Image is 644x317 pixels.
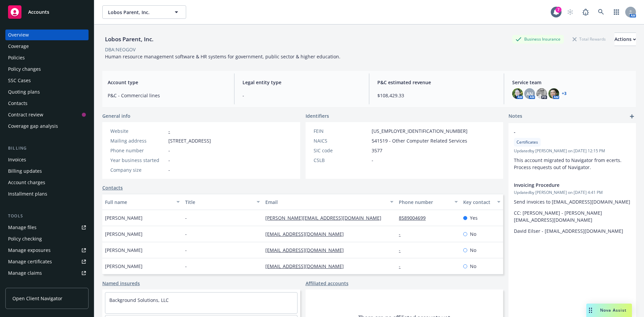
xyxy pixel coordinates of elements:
div: Mailing address [110,137,166,144]
span: Updated by [PERSON_NAME] on [DATE] 4:41 PM [514,190,631,196]
span: [STREET_ADDRESS] [168,137,211,144]
span: Invoicing Procedure [514,181,613,189]
div: -CertificatesUpdatedby [PERSON_NAME] on [DATE] 12:15 PMThis account migrated to Navigator from ec... [508,123,636,176]
div: Actions [614,33,636,46]
span: - [372,157,373,164]
a: [EMAIL_ADDRESS][DOMAIN_NAME] [265,247,349,253]
div: FEIN [314,127,369,135]
div: Policies [8,52,25,63]
div: SIC code [314,147,369,154]
span: No [470,263,476,270]
a: Policy changes [5,64,89,74]
div: Title [185,199,253,206]
img: photo [512,88,523,99]
div: Phone number [110,147,166,154]
a: Manage certificates [5,256,89,267]
div: Billing [5,145,89,152]
div: 7 [555,7,561,13]
span: General info [102,112,130,119]
div: Business Insurance [512,35,564,43]
div: Key contact [463,199,493,206]
button: Title [182,194,263,210]
div: Invoices [8,154,26,165]
span: Yes [470,214,478,221]
span: No [470,247,476,254]
span: Accounts [28,9,49,15]
img: photo [536,88,547,99]
span: - [185,230,187,237]
button: Full name [102,194,182,210]
a: Affiliated accounts [306,280,348,287]
a: Policy checking [5,233,89,244]
div: Invoicing ProcedureUpdatedby [PERSON_NAME] on [DATE] 4:41 PMSend invoices to [EMAIL_ADDRESS][DOMA... [508,176,636,240]
a: Contract review [5,109,89,120]
a: Switch app [610,5,623,19]
span: Certificates [517,139,538,145]
a: Account charges [5,177,89,188]
a: Coverage gap analysis [5,121,89,131]
a: - [399,247,406,253]
p: CC: [PERSON_NAME] - [PERSON_NAME][EMAIL_ADDRESS][DOMAIN_NAME] [514,209,631,223]
span: - [185,214,187,221]
span: This account migrated to Navigator from ecerts. Process requests out of Navigator. [514,157,623,170]
span: AN [526,90,533,97]
span: - [168,157,170,164]
span: - [168,166,170,173]
a: 8589004699 [399,215,431,221]
span: - [185,263,187,270]
a: Named insureds [102,280,140,287]
div: Tools [5,213,89,219]
div: Full name [105,199,172,206]
span: [US_EMPLOYER_IDENTIFICATION_NUMBER] [372,127,468,135]
a: add [628,112,636,120]
span: Updated by [PERSON_NAME] on [DATE] 12:15 PM [514,148,631,154]
a: Search [594,5,608,19]
span: 3577 [372,147,382,154]
a: Installment plans [5,189,89,199]
div: Phone number [399,199,450,206]
a: Start snowing [563,5,577,19]
a: Accounts [5,3,89,21]
span: Service team [512,79,631,86]
button: Key contact [461,194,503,210]
a: Contacts [5,98,89,109]
a: Report a Bug [579,5,592,19]
div: Manage files [8,222,37,233]
div: Manage BORs [8,279,40,290]
div: DBA: NEOGOV [105,46,136,53]
span: - [243,92,361,99]
a: [EMAIL_ADDRESS][DOMAIN_NAME] [265,263,349,269]
span: [PERSON_NAME] [105,214,143,221]
div: Overview [8,30,29,40]
span: P&C - Commercial lines [108,92,226,99]
div: CSLB [314,157,369,164]
div: NAICS [314,137,369,144]
a: SSC Cases [5,75,89,86]
a: Manage files [5,222,89,233]
a: - [168,128,170,134]
span: Legal entity type [243,79,361,86]
a: Quoting plans [5,87,89,97]
img: photo [548,88,559,99]
a: Overview [5,30,89,40]
a: [PERSON_NAME][EMAIL_ADDRESS][DOMAIN_NAME] [265,215,387,221]
span: 541519 - Other Computer Related Services [372,137,467,144]
button: Phone number [396,194,460,210]
a: Policies [5,52,89,63]
a: Invoices [5,154,89,165]
span: Manage exposures [5,245,89,256]
a: Coverage [5,41,89,52]
span: - [185,247,187,254]
button: Nova Assist [586,304,632,317]
div: Email [265,199,386,206]
span: [PERSON_NAME] [105,263,143,270]
div: Lobos Parent, Inc. [102,35,156,44]
div: Coverage [8,41,29,52]
div: Quoting plans [8,87,40,97]
p: Send invoices to [EMAIL_ADDRESS][DOMAIN_NAME] [514,198,631,205]
span: Human resource management software & HR systems for government, public sector & higher education. [105,53,340,60]
a: Manage claims [5,268,89,278]
a: Billing updates [5,166,89,176]
button: Email [263,194,396,210]
span: - [168,147,170,154]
